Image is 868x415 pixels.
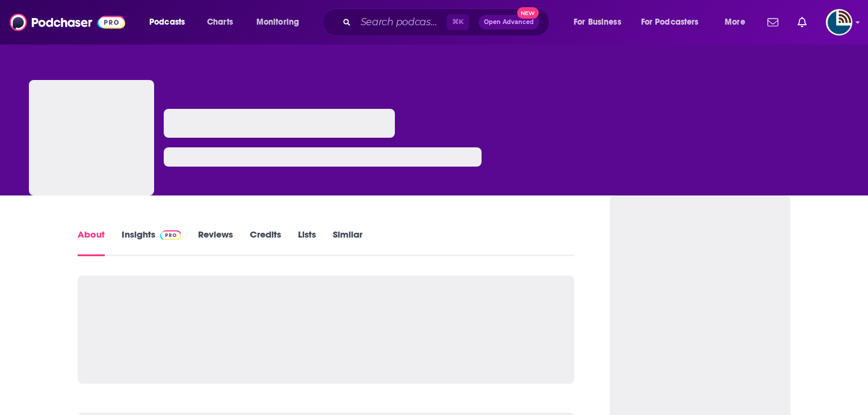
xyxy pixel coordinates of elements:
a: Charts [199,13,240,32]
button: Show profile menu [826,9,852,35]
button: open menu [633,13,716,32]
img: Podchaser - Follow, Share and Rate Podcasts [10,11,125,34]
button: open menu [565,13,636,32]
div: Search podcasts, credits, & more... [334,8,561,36]
a: Show notifications dropdown [763,12,783,32]
span: New [517,7,539,19]
span: Open Advanced [484,19,534,25]
button: open menu [716,13,760,32]
button: open menu [248,13,315,32]
a: Show notifications dropdown [793,12,811,32]
a: About [78,229,105,256]
span: Charts [207,14,233,31]
a: Credits [250,229,281,256]
span: Logged in as tdunyak [826,9,852,35]
a: Lists [298,229,316,256]
a: InsightsPodchaser Pro [122,229,181,256]
input: Search podcasts, credits, & more... [356,13,447,32]
img: Podchaser Pro [160,230,181,240]
span: More [725,14,745,31]
a: Similar [333,229,362,256]
img: User Profile [826,9,852,35]
button: Open AdvancedNew [479,15,539,29]
span: For Podcasters [641,14,699,31]
button: open menu [141,13,200,32]
span: ⌘ K [447,14,469,30]
span: Monitoring [256,14,299,31]
span: For Business [574,14,621,31]
a: Reviews [198,229,233,256]
span: Podcasts [149,14,185,31]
